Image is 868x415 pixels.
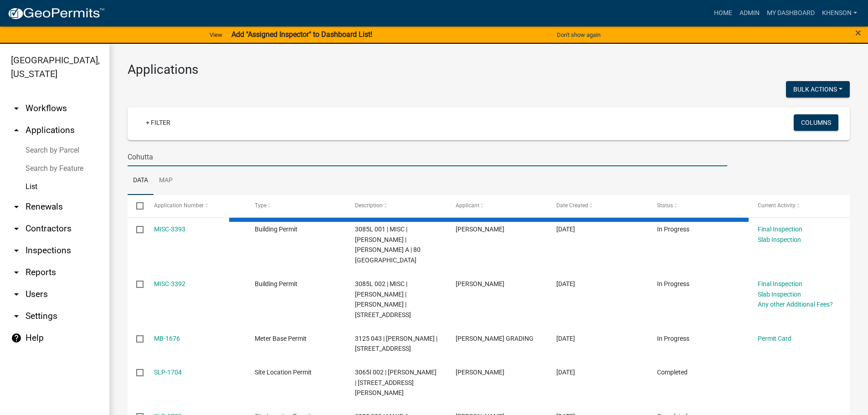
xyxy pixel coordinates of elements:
[763,5,818,22] a: My Dashboard
[154,280,185,287] a: MISC-3392
[758,291,801,298] a: Slab Inspection
[11,201,22,212] i: arrow_drop_down
[736,5,763,22] a: Admin
[128,148,727,166] input: Search for applications
[456,280,504,287] span: LEVI SEABOLT
[11,289,22,300] i: arrow_drop_down
[456,225,504,233] span: LEVI SEABOLT
[758,225,802,233] a: Final Inspection
[255,280,298,287] span: Building Permit
[11,311,22,322] i: arrow_drop_down
[758,280,802,287] a: Final Inspection
[553,27,604,42] button: Don't show again
[255,225,298,233] span: Building Permit
[758,335,791,342] a: Permit Card
[346,195,447,217] datatable-header-cell: Description
[255,335,307,342] span: Meter Base Permit
[657,280,689,287] span: In Progress
[154,225,185,233] a: MISC-3393
[556,369,575,376] span: 08/12/2025
[355,335,437,353] span: 3125 043 | BARBARA A GARLAND | 4788 BIG CREEK RD
[758,301,833,308] a: Any other Additional Fees?
[11,245,22,256] i: arrow_drop_down
[548,195,648,217] datatable-header-cell: Date Created
[246,195,346,217] datatable-header-cell: Type
[11,267,22,278] i: arrow_drop_down
[456,335,534,342] span: CANTRELL'S GRADING
[154,335,180,342] a: MB-1676
[11,125,22,136] i: arrow_drop_up
[128,195,145,217] datatable-header-cell: Select
[758,202,796,209] span: Current Activity
[206,27,226,42] a: View
[154,202,204,209] span: Application Number
[657,369,688,376] span: Completed
[749,195,850,217] datatable-header-cell: Current Activity
[657,225,689,233] span: In Progress
[758,236,801,243] a: Slab Inspection
[145,195,246,217] datatable-header-cell: Application Number
[794,114,838,131] button: Columns
[355,280,411,318] span: 3085L 002 | MISC | LEVI SEABOLT | SEABOLT BRIANA | 92 CHESTNUT COVE CT
[355,369,437,397] span: 3065I 002 | BO SANFORD | 46 CAROLYN DR
[11,333,22,343] i: help
[818,5,861,22] a: khenson
[556,335,575,342] span: 08/13/2025
[231,30,372,39] strong: Add "Assigned Inspector" to Dashboard List!
[456,202,479,209] span: Applicant
[11,223,22,234] i: arrow_drop_down
[786,81,850,97] button: Bulk Actions
[139,114,178,131] a: + Filter
[128,166,154,195] a: Data
[657,335,689,342] span: In Progress
[355,225,421,264] span: 3085L 001 | MISC | ERICA L ASTER | ASTER BRETT A | 80 CHESTNUT COVE CT
[255,202,267,209] span: Type
[11,103,22,114] i: arrow_drop_down
[154,166,178,195] a: Map
[255,369,312,376] span: Site Location Permit
[648,195,749,217] datatable-header-cell: Status
[447,195,548,217] datatable-header-cell: Applicant
[556,225,575,233] span: 08/13/2025
[556,280,575,287] span: 08/13/2025
[855,27,861,38] button: Close
[128,62,850,77] h3: Applications
[456,369,504,376] span: Bo Sanford
[657,202,673,209] span: Status
[556,202,588,209] span: Date Created
[154,369,182,376] a: SLP-1704
[710,5,736,22] a: Home
[355,202,383,209] span: Description
[855,26,861,39] span: ×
